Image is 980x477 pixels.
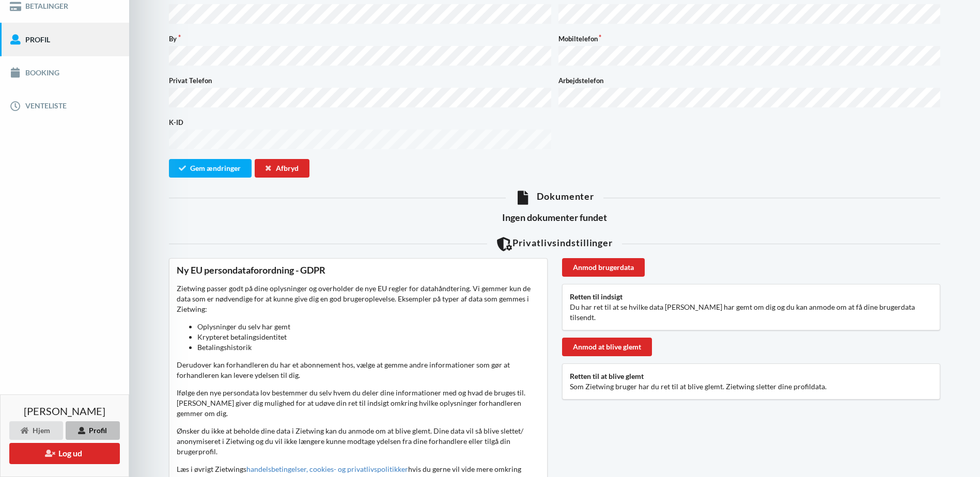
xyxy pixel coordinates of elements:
[177,426,540,457] p: Ønsker du ikke at beholde dine data i Zietwing kan du anmode om at blive glemt. Dine data vil så ...
[562,338,652,356] div: Anmod at blive glemt
[169,75,551,86] label: Privat Telefon
[558,75,941,86] label: Arbejdstelefon
[24,406,105,416] span: [PERSON_NAME]
[246,465,408,473] a: handelsbetingelser, cookies- og privatlivspolitikker
[570,292,623,301] b: Retten til indsigt
[9,421,63,440] div: Hjem
[169,159,252,178] button: Gem ændringer
[570,302,933,323] p: Du har ret til at se hvilke data [PERSON_NAME] har gemt om dig og du kan anmode om at få dine bru...
[177,264,540,276] div: Ny EU persondataforordning - GDPR
[570,372,644,380] b: Retten til at blive glemt
[177,283,540,353] p: Zietwing passer godt på dine oplysninger og overholder de nye EU regler for datahåndtering. Vi ge...
[169,190,940,204] div: Dokumenter
[197,322,540,332] li: Oplysninger du selv har gemt
[197,332,540,342] li: Krypteret betalingsidentitet
[197,342,540,353] li: Betalingshistorik
[255,159,309,178] div: Afbryd
[558,34,941,44] label: Mobiltelefon
[66,421,120,440] div: Profil
[177,360,540,380] p: Derudover kan forhandleren du har et abonnement hos, vælge at gemme andre informationer som gør a...
[169,237,940,251] div: Privatlivsindstillinger
[9,443,120,464] button: Log ud
[169,117,551,128] label: K-ID
[169,212,940,224] h3: Ingen dokumenter fundet
[562,258,645,277] div: Anmod brugerdata
[570,381,933,392] p: Som Zietwing bruger har du ret til at blive glemt. Zietwing sletter dine profildata.
[169,34,551,44] label: By
[177,388,540,419] p: Ifølge den nye persondata lov bestemmer du selv hvem du deler dine informationer med og hvad de b...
